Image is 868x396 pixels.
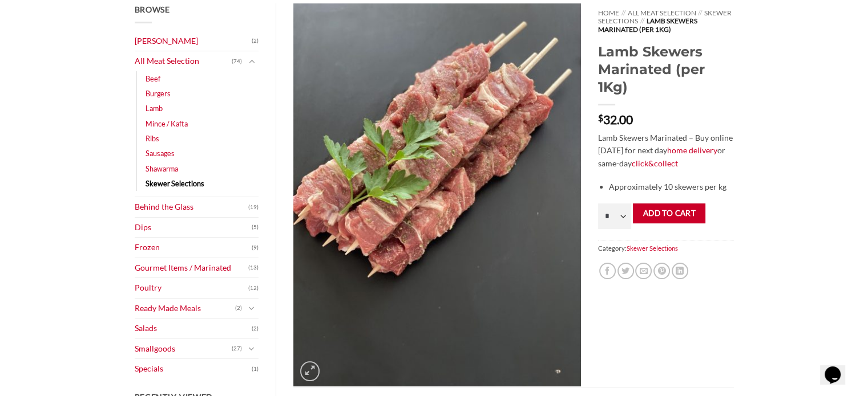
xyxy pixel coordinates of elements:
[146,116,188,131] a: Mince / Kafta
[135,31,252,51] a: [PERSON_NAME]
[135,197,249,217] a: Behind the Glass
[640,17,644,25] span: //
[146,71,160,86] a: Beef
[232,340,242,357] span: (27)
[598,17,697,33] span: Lamb Skewers Marinated (per 1Kg)
[252,219,259,236] span: (5)
[300,361,320,381] a: Zoom
[248,280,259,297] span: (12)
[632,158,678,168] a: click&collect
[598,9,731,25] a: Skewer Selections
[135,319,252,338] a: Salads
[135,258,249,278] a: Gourmet Items / Marinated
[633,203,705,223] button: Add to cart
[609,181,734,194] li: Approximately 10 skewers per kg
[598,113,603,123] span: $
[252,239,259,256] span: (9)
[635,263,652,279] a: Email to a Friend
[598,132,733,170] p: Lamb Skewers Marinated – Buy online [DATE] for next day or same-day
[245,342,259,355] button: Toggle
[146,86,171,101] a: Burgers
[672,263,688,279] a: Share on LinkedIn
[667,145,717,155] a: home delivery
[698,9,702,17] span: //
[617,263,634,279] a: Share on Twitter
[248,199,259,216] span: (19)
[627,244,678,252] a: Skewer Selections
[135,278,249,298] a: Poultry
[599,263,616,279] a: Share on Facebook
[598,43,733,96] h1: Lamb Skewers Marinated (per 1Kg)
[293,3,581,386] img: Lamb Skewers Marinated (per 1Kg)
[245,55,259,68] button: Toggle
[820,350,857,385] iframe: chat widget
[135,359,252,379] a: Specials
[146,161,178,176] a: Shawarma
[627,9,696,17] a: All Meat Selection
[146,101,163,116] a: Lamb
[598,9,619,17] a: Home
[598,240,733,256] span: Category:
[135,339,232,359] a: Smallgoods
[135,51,232,71] a: All Meat Selection
[135,5,170,14] span: Browse
[248,259,259,276] span: (13)
[252,32,259,50] span: (2)
[146,146,175,161] a: Sausages
[135,238,252,258] a: Frozen
[146,176,204,191] a: Skewer Selections
[235,300,242,317] span: (2)
[252,320,259,337] span: (2)
[232,53,242,70] span: (74)
[598,112,633,126] bdi: 32.00
[146,131,159,146] a: Ribs
[653,263,670,279] a: Pin on Pinterest
[135,299,236,319] a: Ready Made Meals
[252,361,259,378] span: (1)
[621,9,625,17] span: //
[135,218,252,238] a: Dips
[245,302,259,315] button: Toggle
